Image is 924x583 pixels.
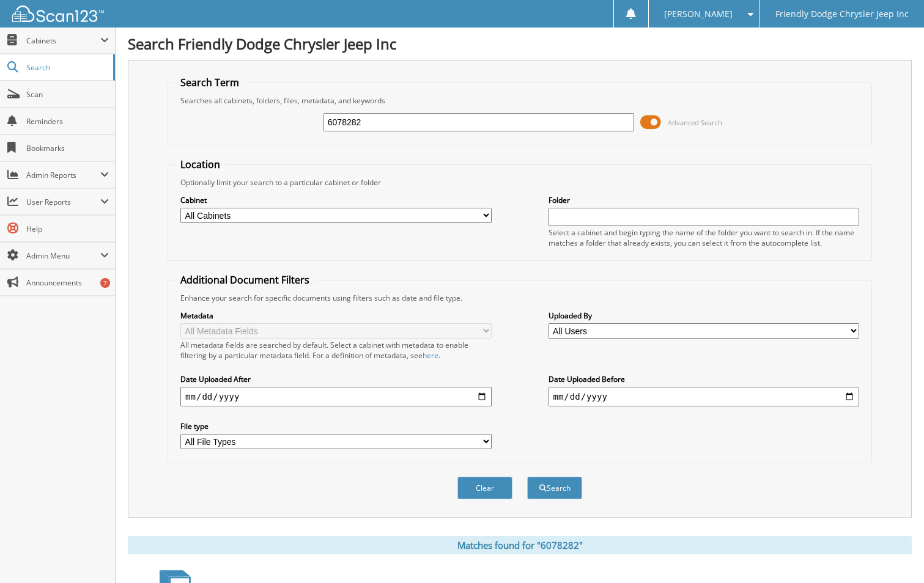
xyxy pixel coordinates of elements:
label: Folder [549,195,859,205]
div: Matches found for "6078282" [128,536,912,554]
label: Cabinet [180,195,491,205]
iframe: Chat Widget [863,524,924,583]
span: [PERSON_NAME] [664,10,733,18]
div: 7 [100,278,110,288]
div: Searches all cabinets, folders, files, metadata, and keywords [174,95,865,106]
img: scan123-logo-white.svg [12,5,104,22]
span: Cabinets [26,35,100,46]
div: Select a cabinet and begin typing the name of the folder you want to search in. If the name match... [549,227,859,248]
legend: Additional Document Filters [174,273,316,287]
div: Enhance your search for specific documents using filters such as date and file type. [174,293,865,303]
div: Optionally limit your search to a particular cabinet or folder [174,177,865,188]
h1: Search Friendly Dodge Chrysler Jeep Inc [128,34,912,54]
label: File type [180,421,491,431]
input: end [549,387,859,406]
legend: Search Term [174,76,245,89]
span: User Reports [26,197,100,207]
button: Clear [457,477,512,499]
span: Admin Menu [26,251,100,261]
a: here [423,350,438,361]
div: All metadata fields are searched by default. Select a cabinet with metadata to enable filtering b... [180,340,491,361]
span: Scan [26,89,109,100]
input: start [180,387,491,406]
button: Search [527,477,582,499]
legend: Location [174,158,226,171]
span: Admin Reports [26,170,100,180]
span: Reminders [26,116,109,127]
label: Date Uploaded Before [549,374,859,384]
span: Advanced Search [668,118,722,127]
label: Metadata [180,310,491,321]
label: Uploaded By [549,310,859,321]
span: Bookmarks [26,143,109,153]
span: Announcements [26,277,109,288]
span: Help [26,224,109,234]
span: Search [26,62,107,73]
span: Friendly Dodge Chrysler Jeep Inc [775,10,909,18]
label: Date Uploaded After [180,374,491,384]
